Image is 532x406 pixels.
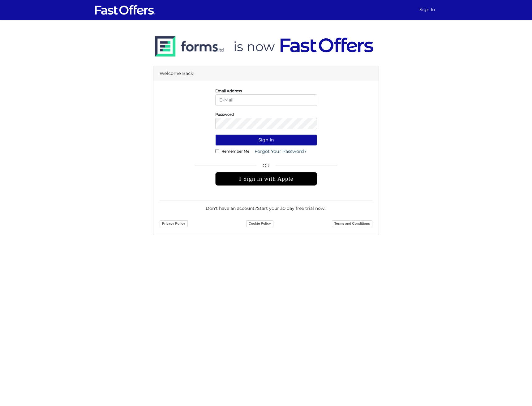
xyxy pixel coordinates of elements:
label: Password [215,114,234,115]
a: Terms and Conditions [332,220,372,227]
a: Privacy Policy [160,220,188,227]
label: Remember Me [221,150,249,152]
label: Email Address [215,90,242,92]
input: E-Mail [215,94,317,106]
div: Don't have an account? . [160,201,372,212]
a: Sign In [417,4,438,16]
span: OR [215,162,317,172]
a: Start your 30 day free trial now. [257,205,325,211]
a: Cookie Policy [246,220,273,227]
div: Welcome Back! [153,66,379,81]
div: Sign in with Apple [215,172,317,186]
a: Forgot Your Password? [251,146,311,157]
button: Sign In [215,134,317,146]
